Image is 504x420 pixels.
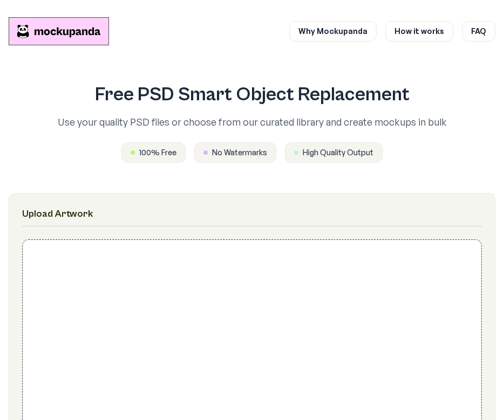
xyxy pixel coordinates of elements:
[26,114,478,129] p: Use your quality PSD files or choose from our curated library and create mockups in bulk
[385,21,453,42] a: How it works
[289,21,377,42] a: Why Mockupanda
[9,17,109,45] img: Mockupanda
[22,206,482,222] h2: Upload Artwork
[212,147,267,158] span: No Watermarks
[303,147,373,158] span: High Quality Output
[26,84,478,106] h1: Free PSD Smart Object Replacement
[9,17,109,45] a: Mockupanda home
[462,21,495,42] a: FAQ
[139,147,176,158] span: 100% Free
